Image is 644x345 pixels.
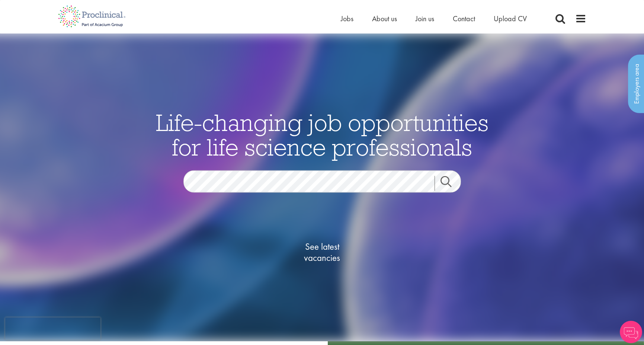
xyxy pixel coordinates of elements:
[5,317,100,340] iframe: reCAPTCHA
[285,211,359,293] a: See latestvacancies
[453,14,475,23] a: Contact
[494,14,527,23] a: Upload CV
[416,14,434,23] a: Join us
[372,14,397,23] a: About us
[620,321,642,343] img: Chatbot
[435,176,467,191] a: Job search submit button
[156,107,488,162] span: Life-changing job opportunities for life science professionals
[341,14,353,23] a: Jobs
[285,241,359,263] span: See latest vacancies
